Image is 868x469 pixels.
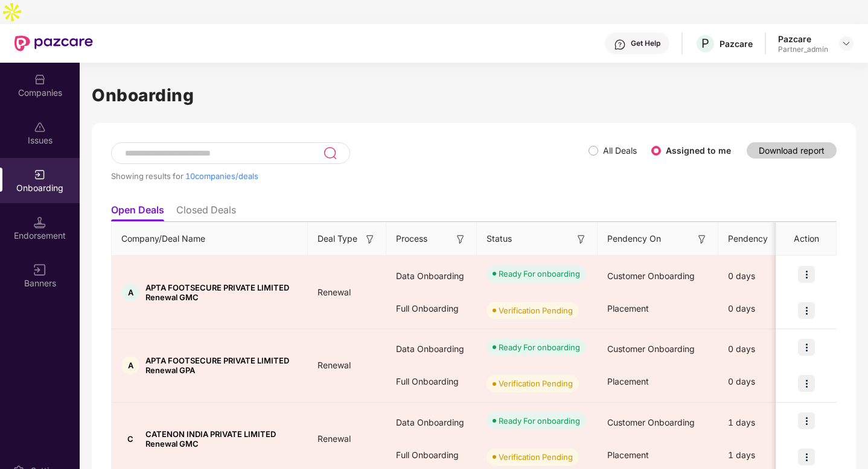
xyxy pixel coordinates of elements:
[308,433,360,444] span: Renewal
[607,303,649,313] span: Placement
[607,344,695,354] span: Customer Onboarding
[386,333,477,365] div: Data Onboarding
[112,222,308,256] th: Company/Deal Name
[386,260,477,292] div: Data Onboarding
[720,38,753,49] div: Pazcare
[396,232,427,245] span: Process
[798,449,815,465] img: icon
[718,333,809,365] div: 0 days
[778,45,828,54] div: Partner_admin
[607,376,649,386] span: Placement
[631,39,660,48] div: Get Help
[614,39,626,51] img: svg+xml;base64,PHN2ZyBpZD0iSGVscC0zMngzMiIgeG1sbnM9Imh0dHA6Ly93d3cudzMub3JnLzIwMDAvc3ZnIiB3aWR0aD...
[34,121,46,133] img: svg+xml;base64,PHN2ZyBpZD0iSXNzdWVzX2Rpc2FibGVkIiB4bWxucz0iaHR0cDovL3d3dy53My5vcmcvMjAwMC9zdmciIH...
[701,36,709,51] span: P
[798,302,815,319] img: icon
[455,233,467,245] img: svg+xml;base64,PHN2ZyB3aWR0aD0iMTYiIGhlaWdodD0iMTYiIHZpZXdCb3g9IjAgMCAxNiAxNiIgZmlsbD0ibm9uZSIgeG...
[121,356,139,374] div: A
[499,304,573,316] div: Verification Pending
[323,146,337,160] img: svg+xml;base64,PHN2ZyB3aWR0aD0iMjQiIGhlaWdodD0iMjUiIHZpZXdCb3g9IjAgMCAyNCAyNSIgZmlsbD0ibm9uZSIgeG...
[607,232,661,245] span: Pendency On
[145,283,298,302] span: APTA FOOTSECURE PRIVATE LIMITED Renewal GMC
[798,412,815,429] img: icon
[185,171,258,181] span: 10 companies/deals
[121,430,139,448] div: C
[696,233,708,245] img: svg+xml;base64,PHN2ZyB3aWR0aD0iMTYiIGhlaWdodD0iMTYiIHZpZXdCb3g9IjAgMCAxNiAxNiIgZmlsbD0ibm9uZSIgeG...
[386,365,477,398] div: Full Onboarding
[718,222,809,256] th: Pendency
[718,406,809,439] div: 1 days
[718,292,809,325] div: 0 days
[308,360,360,370] span: Renewal
[778,33,828,45] div: Pazcare
[798,375,815,392] img: icon
[145,356,298,375] span: APTA FOOTSECURE PRIVATE LIMITED Renewal GPA
[798,266,815,283] img: icon
[121,283,139,301] div: A
[14,36,93,51] img: New Pazcare Logo
[386,292,477,325] div: Full Onboarding
[487,232,512,245] span: Status
[499,451,573,463] div: Verification Pending
[607,417,695,427] span: Customer Onboarding
[364,233,376,245] img: svg+xml;base64,PHN2ZyB3aWR0aD0iMTYiIGhlaWdodD0iMTYiIHZpZXdCb3g9IjAgMCAxNiAxNiIgZmlsbD0ibm9uZSIgeG...
[499,341,580,353] div: Ready For onboarding
[386,406,477,439] div: Data Onboarding
[499,377,573,389] div: Verification Pending
[776,222,837,256] th: Action
[34,216,46,228] img: svg+xml;base64,PHN2ZyB3aWR0aD0iMTQuNSIgaGVpZ2h0PSIxNC41IiB2aWV3Qm94PSIwIDAgMTYgMTYiIGZpbGw9Im5vbm...
[34,169,46,181] img: svg+xml;base64,PHN2ZyB3aWR0aD0iMjAiIGhlaWdodD0iMjAiIHZpZXdCb3g9IjAgMCAyMCAyMCIgZmlsbD0ibm9uZSIgeG...
[603,145,637,156] label: All Deals
[34,264,46,276] img: svg+xml;base64,PHN2ZyB3aWR0aD0iMTYiIGhlaWdodD0iMTYiIHZpZXdCb3g9IjAgMCAxNiAxNiIgZmlsbD0ibm9uZSIgeG...
[718,260,809,292] div: 0 days
[318,232,357,245] span: Deal Type
[798,339,815,356] img: icon
[728,232,790,245] span: Pendency
[308,287,360,297] span: Renewal
[111,171,589,181] div: Showing results for
[111,204,164,221] li: Open Deals
[718,365,809,398] div: 0 days
[607,271,695,281] span: Customer Onboarding
[176,204,236,221] li: Closed Deals
[92,82,856,109] h1: Onboarding
[607,450,649,460] span: Placement
[747,142,837,159] button: Download report
[34,74,46,86] img: svg+xml;base64,PHN2ZyBpZD0iQ29tcGFuaWVzIiB4bWxucz0iaHR0cDovL3d3dy53My5vcmcvMjAwMC9zdmciIHdpZHRoPS...
[666,145,731,156] label: Assigned to me
[499,415,580,427] div: Ready For onboarding
[145,429,298,449] span: CATENON INDIA PRIVATE LIMITED Renewal GMC
[841,39,851,48] img: svg+xml;base64,PHN2ZyBpZD0iRHJvcGRvd24tMzJ4MzIiIHhtbG5zPSJodHRwOi8vd3d3LnczLm9yZy8yMDAwL3N2ZyIgd2...
[499,268,580,280] div: Ready For onboarding
[575,233,587,245] img: svg+xml;base64,PHN2ZyB3aWR0aD0iMTYiIGhlaWdodD0iMTYiIHZpZXdCb3g9IjAgMCAxNiAxNiIgZmlsbD0ibm9uZSIgeG...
